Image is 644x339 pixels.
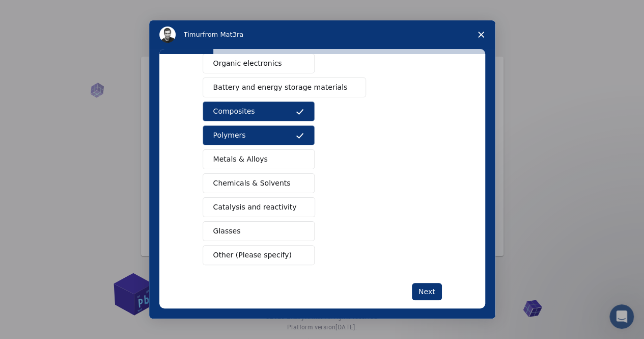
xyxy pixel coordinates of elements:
[213,58,282,69] span: Organic electronics
[213,178,291,189] span: Chemicals & Solvents
[203,125,315,145] button: Polymers
[203,77,367,97] button: Battery and energy storage materials
[213,226,241,237] span: Glasses
[20,7,57,16] span: Support
[203,197,316,217] button: Catalysis and reactivity
[203,31,243,38] span: from Mat3ra
[213,106,255,117] span: Composites
[213,82,348,93] span: Battery and energy storage materials
[412,283,442,300] button: Next
[159,27,176,43] img: Profile image for Timur
[467,20,495,49] span: Close survey
[213,250,292,260] span: Other (Please specify)
[213,130,246,141] span: Polymers
[203,173,315,193] button: Chemicals & Solvents
[203,101,315,121] button: Composites
[203,221,315,241] button: Glasses
[203,149,315,169] button: Metals & Alloys
[213,202,297,213] span: Catalysis and reactivity
[203,245,315,265] button: Other (Please specify)
[203,54,315,73] button: Organic electronics
[184,31,203,38] span: Timur
[213,154,268,165] span: Metals & Alloys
